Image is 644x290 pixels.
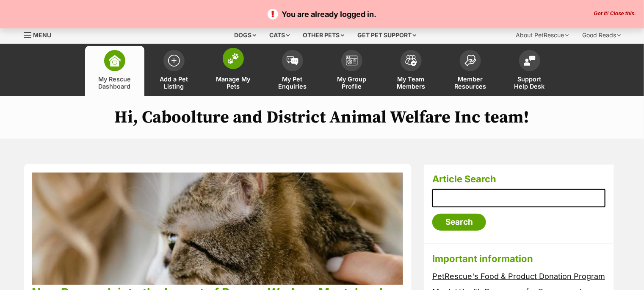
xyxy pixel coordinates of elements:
img: dashboard-icon-eb2f2d2d3e046f16d808141f083e7271f6b2e854fb5c12c21221c1fb7104beca.svg [109,55,121,67]
div: Good Reads [577,27,627,44]
a: Add a Pet Listing [144,46,204,96]
a: Menu [24,27,58,42]
div: Dogs [228,27,262,44]
img: add-pet-listing-icon-0afa8454b4691262ce3f59096e99ab1cd57d4a30225e0717b998d2c9b9846f56.svg [168,55,180,67]
a: PetRescue's Food & Product Donation Program [432,272,605,281]
span: My Group Profile [333,75,371,90]
div: Other pets [297,27,350,44]
a: My Rescue Dashboard [85,46,144,96]
h3: Article Search [432,173,605,185]
span: Menu [33,31,52,39]
span: Support Help Desk [511,75,549,90]
span: Manage My Pets [214,75,252,90]
a: Member Resources [441,46,500,96]
span: Member Resources [451,75,489,90]
div: Cats [263,27,296,44]
span: My Rescue Dashboard [96,75,134,90]
img: phpu68lcuz3p4idnkqkn.jpg [32,173,404,285]
img: member-resources-icon-8e73f808a243e03378d46382f2149f9095a855e16c252ad45f914b54edf8863c.svg [464,55,476,66]
img: team-members-icon-5396bd8760b3fe7c0b43da4ab00e1e3bb1a5d9ba89233759b79545d2d3fc5d0d.svg [405,55,417,66]
a: My Group Profile [322,46,381,96]
a: My Team Members [381,46,441,96]
img: help-desk-icon-fdf02630f3aa405de69fd3d07c3f3aa587a6932b1a1747fa1d2bba05be0121f9.svg [524,56,536,66]
a: My Pet Enquiries [263,46,322,96]
a: Support Help Desk [500,46,559,96]
img: group-profile-icon-3fa3cf56718a62981997c0bc7e787c4b2cf8bcc04b72c1350f741eb67cf2f40e.svg [346,56,358,66]
div: About PetRescue [510,27,575,44]
span: Add a Pet Listing [155,75,193,90]
div: Get pet support [351,27,422,44]
a: Manage My Pets [204,46,263,96]
img: pet-enquiries-icon-7e3ad2cf08bfb03b45e93fb7055b45f3efa6380592205ae92323e6603595dc1f.svg [287,56,299,65]
span: My Team Members [392,75,430,90]
span: My Pet Enquiries [274,75,312,90]
h3: Important information [432,253,605,265]
input: Search [432,214,486,231]
img: manage-my-pets-icon-02211641906a0b7f246fdf0571729dbe1e7629f14944591b6c1af311fb30b64b.svg [227,53,239,64]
